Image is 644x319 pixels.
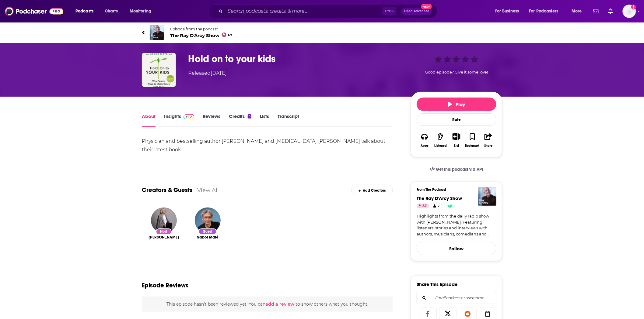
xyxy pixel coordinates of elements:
a: The Ray D'Arcy ShowEpisode from the podcastThe Ray D'Arcy Show67 [142,25,322,40]
svg: Add a profile image [631,5,636,9]
span: Logged in as hmill [623,5,636,18]
a: Transcript [278,113,299,127]
a: View All [197,187,219,193]
button: open menu [125,6,159,16]
h3: Share This Episode [417,281,457,287]
a: Highlights from the daily radio show with [PERSON_NAME]. Featuring listeners' stories and intervi... [417,213,496,237]
a: Kathryn Thomas [149,235,179,240]
button: Share [481,129,496,151]
span: 2 [438,203,439,209]
span: Ctrl K [382,7,397,15]
div: Search podcasts, credits, & more... [214,4,443,18]
button: Play [417,98,496,111]
button: Bookmark [464,129,480,151]
button: Show More Button [450,133,463,140]
span: 67 [228,34,233,36]
span: New [421,4,432,9]
img: The Ray D'Arcy Show [478,187,496,206]
span: Podcasts [75,7,93,15]
span: Play [448,101,465,107]
div: Apps [421,144,429,148]
span: The Ray D'Arcy Show [170,33,233,38]
a: 2 [431,204,442,208]
button: Show profile menu [623,5,636,18]
div: Rate [417,113,496,126]
div: Search followers [417,292,496,304]
input: Search podcasts, credits, & more... [225,6,382,16]
a: Show notifications dropdown [591,6,601,16]
span: This episode hasn't been reviewed yet. You can to show others what you thought. [166,301,368,307]
a: Show notifications dropdown [606,6,615,16]
a: Reviews [203,113,220,127]
a: Charts [101,6,121,16]
a: 67 [417,204,429,208]
span: Get this podcast via API [436,167,483,172]
img: Podchaser Pro [184,114,194,119]
div: Add Creators [351,185,393,195]
a: InsightsPodchaser Pro [164,113,194,127]
div: Show More ButtonList [449,129,464,151]
span: [PERSON_NAME] [149,235,179,240]
div: 3 [248,114,251,118]
img: Kathryn Thomas [151,208,177,233]
span: Episode from the podcast [170,27,233,31]
div: Bookmark [465,144,480,148]
span: 67 [422,203,427,209]
div: List [454,144,459,148]
button: Open AdvancedNew [401,8,432,15]
span: For Business [495,7,519,15]
input: Email address or username... [422,292,491,304]
button: open menu [525,6,567,16]
span: For Podcasters [529,7,558,15]
span: Good episode? Give it some love! [425,70,488,74]
img: User Profile [623,5,636,18]
a: About [142,113,156,127]
button: open menu [71,6,101,16]
h3: Episode Reviews [142,282,188,289]
img: The Ray D'Arcy Show [150,25,164,40]
img: Hold on to your kids [142,53,176,87]
span: Charts [105,7,118,15]
a: Lists [260,113,269,127]
button: Follow [417,242,496,255]
button: open menu [567,6,590,16]
span: More [572,7,582,15]
a: Creators & Guests [142,186,192,194]
a: The Ray D'Arcy Show [417,195,462,201]
a: Gabor Maté [197,235,219,240]
span: Open Advanced [404,10,429,13]
button: Listened [432,129,448,151]
span: Monitoring [130,7,151,15]
img: Podchaser - Follow, Share and Rate Podcasts [5,5,63,17]
button: Apps [417,129,432,151]
div: Released [DATE] [188,70,227,77]
h3: From The Podcast [417,187,492,192]
a: Credits3 [229,113,251,127]
img: Gabor Maté [195,208,221,233]
a: Get this podcast via API [425,162,488,177]
h1: Hold on to your kids [188,53,401,65]
button: add a review [265,301,294,307]
div: Share [484,144,492,148]
div: Listened [434,144,447,148]
div: Guest [198,228,217,235]
div: Physician and bestselling author [PERSON_NAME] and [MEDICAL_DATA] [PERSON_NAME] talk about their ... [142,137,393,154]
div: Host [156,228,172,235]
button: open menu [491,6,527,16]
